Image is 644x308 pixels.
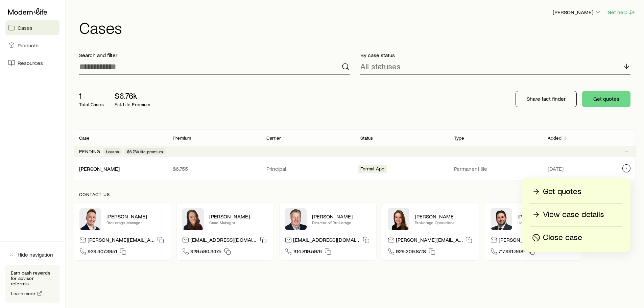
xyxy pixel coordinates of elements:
img: Ellen Wall [388,208,409,230]
p: Permanent life [454,165,537,172]
a: Get quotes [530,186,622,198]
span: 704.819.5976 [293,248,322,257]
button: Share fact finder [516,91,577,107]
p: Contact us [79,192,630,197]
span: 929.590.3475 [190,248,221,257]
span: Learn more [11,291,35,296]
p: By case status [360,52,631,58]
p: Earn cash rewards for advisor referrals. [11,270,54,286]
p: Type [454,135,464,141]
button: Hide navigation [5,247,59,262]
p: [PERSON_NAME] [312,213,371,220]
p: [EMAIL_ADDRESS][DOMAIN_NAME] [190,236,257,245]
p: [EMAIL_ADDRESS][DOMAIN_NAME] [293,236,360,245]
img: Trey Wall [285,208,307,230]
p: 1 [79,91,104,100]
span: 929.407.3951 [88,248,117,257]
a: Resources [5,55,59,70]
p: All statuses [360,62,401,71]
button: Close case [530,232,622,244]
div: Client cases [74,129,636,181]
p: Brokerage Manager [106,220,165,225]
p: Brokerage Operations [415,220,474,225]
p: Total Cases [79,102,104,107]
p: Case [79,135,90,141]
p: Est. Life Premium [115,102,150,107]
p: $6,755 [173,165,256,172]
span: 717.991.3687 [499,248,525,257]
button: Get help [607,8,636,16]
span: Hide navigation [18,251,53,258]
p: [PERSON_NAME][EMAIL_ADDRESS][DOMAIN_NAME] [88,236,154,245]
p: Principal [266,165,349,172]
span: Cases [18,24,32,31]
p: Head of Underwriting [518,220,576,225]
button: Get quotes [582,91,630,107]
p: [PERSON_NAME][EMAIL_ADDRESS][DOMAIN_NAME] [396,236,463,245]
p: Close case [543,232,582,243]
p: View case details [543,209,604,220]
p: Pending [79,149,100,154]
a: [PERSON_NAME] [79,165,120,172]
span: 1 cases [106,149,119,154]
span: Formal App [360,166,385,173]
a: View case details [530,209,622,221]
p: [PERSON_NAME] [553,9,601,16]
a: Cases [5,20,59,35]
p: Director of Brokerage [312,220,371,225]
p: Premium [173,135,191,141]
span: 929.209.8778 [396,248,426,257]
p: [PERSON_NAME] [518,213,576,220]
div: [PERSON_NAME] [79,165,120,172]
button: [PERSON_NAME] [552,8,602,17]
p: Case Manager [209,220,268,225]
p: Search and filter [79,52,350,58]
span: Resources [18,60,43,66]
p: Carrier [266,135,281,141]
span: [DATE] [548,165,564,172]
span: $6.76k life premium [127,149,163,154]
p: Share fact finder [527,95,566,102]
img: Bryan Simmons [491,208,512,230]
p: [PERSON_NAME] [415,213,474,220]
img: Derek Wakefield [79,208,101,230]
p: [PERSON_NAME] [106,213,165,220]
p: Added [548,135,562,141]
p: Status [360,135,373,141]
p: [PERSON_NAME][EMAIL_ADDRESS][DOMAIN_NAME] [499,236,566,245]
p: $6.76k [115,91,150,100]
span: Products [18,42,39,49]
img: Abby McGuigan [182,208,204,230]
a: Products [5,38,59,53]
div: Earn cash rewards for advisor referrals.Learn more [5,265,59,303]
p: [PERSON_NAME] [209,213,268,220]
p: Get quotes [543,186,581,197]
h1: Cases [79,19,636,35]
